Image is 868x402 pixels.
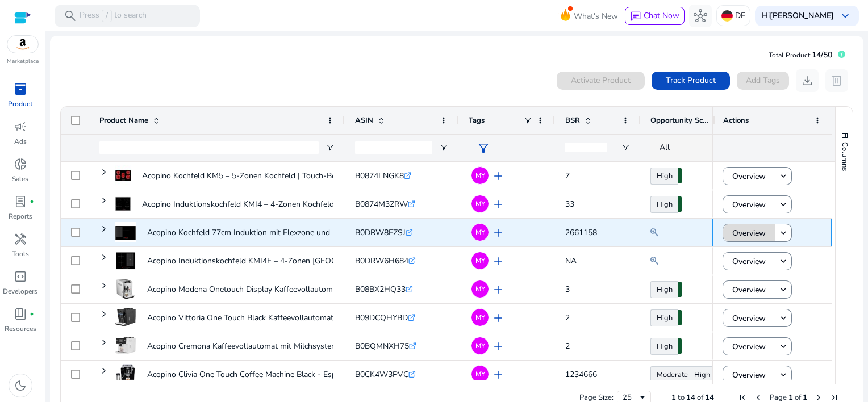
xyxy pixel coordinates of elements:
span: 2 [565,312,570,323]
mat-icon: keyboard_arrow_down [778,171,788,181]
input: Product Name Filter Input [99,141,319,154]
span: 14/50 [812,49,832,60]
p: Hi [762,12,834,20]
span: 85.13 [678,196,682,212]
span: MY [475,257,485,264]
span: 95.63 [678,310,682,325]
span: Columns [840,142,850,171]
span: MY [475,342,485,349]
span: Track Product [666,74,716,86]
span: 33 [565,199,574,210]
span: add [491,368,505,382]
button: Open Filter Menu [621,143,630,152]
img: de.svg [721,10,733,22]
span: Chat Now [644,10,679,21]
span: MY [475,229,485,236]
button: Overview [723,224,775,242]
span: filter_alt [477,141,490,155]
button: Open Filter Menu [325,143,335,152]
img: 412xE5tPVLL._AC_SR38,50_.jpg [115,165,131,186]
span: 87.22 [678,168,682,183]
p: Press to search [80,10,147,22]
b: [PERSON_NAME] [770,10,834,21]
div: Previous Page [754,393,763,402]
div: Last Page [830,393,839,402]
mat-icon: keyboard_arrow_down [778,313,788,323]
span: code_blocks [14,270,27,283]
span: campaign [14,120,27,133]
img: amazon.svg [7,36,38,53]
span: add [491,311,505,325]
span: Overview [732,307,766,330]
span: fiber_manual_record [30,312,34,316]
a: High [650,281,678,298]
span: dark_mode [14,379,27,392]
button: Overview [723,167,775,185]
span: Actions [723,115,749,125]
button: download [796,69,819,92]
input: ASIN Filter Input [355,141,432,154]
span: B0874M3ZRW [355,199,408,210]
span: B0DRW8FZSJ [355,227,406,238]
span: Overview [732,363,766,387]
span: Overview [732,278,766,301]
a: High [650,309,678,326]
span: add [491,254,505,268]
img: 41nD7rIoUKL._AC_US100_.jpg [115,364,136,384]
button: Overview [723,337,775,355]
a: High [650,167,678,185]
span: B08BX2HQ33 [355,284,406,295]
button: Overview [723,366,775,384]
span: add [491,283,505,296]
span: All [660,142,670,153]
span: search [64,9,77,23]
button: Open Filter Menu [439,143,448,152]
span: B0CK4W3PVC [355,369,408,380]
button: Overview [723,309,775,327]
span: add [491,226,505,240]
span: hub [694,9,707,23]
img: 31fTH2pTj1L._AC_SR38,50_.jpg [115,194,131,214]
p: Developers [3,286,37,296]
span: 2661158 [565,227,597,238]
span: B0874LNGK8 [355,170,404,181]
mat-icon: keyboard_arrow_down [778,284,788,295]
span: B0DRW6H684 [355,256,408,266]
span: MY [475,172,485,179]
span: Product Name [99,115,148,125]
button: hub [689,5,712,27]
p: Marketplace [7,57,39,66]
span: Overview [732,335,766,358]
span: download [800,74,814,87]
p: Resources [5,324,36,334]
img: 31aLTZjMJTL._AC_US100_.jpg [115,336,136,356]
p: Acopino Kochfeld 77cm Induktion mit Flexzone und Power Booster,... [147,221,393,244]
p: Acopino Vittoria One Touch Black Kaffeevollautomat & Espressomaschine... [147,306,414,329]
span: MY [475,200,485,207]
span: 95.63 [678,338,682,354]
span: MY [475,314,485,321]
span: Total Product: [769,51,812,60]
p: Acopino Induktionskochfeld KMI4 – 4-Zonen Kochfeld | Touch-Bedienung... [142,192,408,216]
p: Acopino Cremona Kaffeevollautomat mit Milchsystem – One Touch... [147,334,390,358]
span: MY [475,371,485,378]
p: Ads [14,136,27,146]
mat-icon: keyboard_arrow_down [778,256,788,266]
span: What's New [574,6,618,26]
p: Acopino Modena Onetouch Display Kaffeevollautomat mit Milchsystem,... [147,278,407,301]
button: chatChat Now [625,7,685,25]
span: 3 [565,284,570,295]
a: High [650,196,678,213]
span: lab_profile [14,195,27,208]
button: Track Product [652,72,730,90]
p: Product [8,99,32,109]
mat-icon: keyboard_arrow_down [778,228,788,238]
span: add [491,340,505,353]
button: Overview [723,195,775,213]
img: 81+sNLsVHdL.jpg [115,222,136,242]
div: Next Page [814,393,823,402]
p: Sales [12,174,28,184]
span: inventory_2 [14,82,27,96]
span: 2 [565,341,570,351]
span: book_4 [14,307,27,321]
